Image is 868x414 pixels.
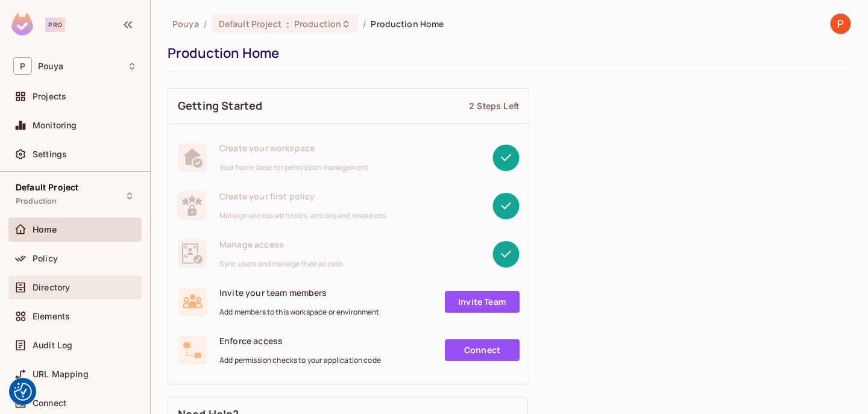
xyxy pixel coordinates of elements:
a: Invite Team [445,291,520,313]
a: Connect [445,339,520,361]
span: URL Mapping [33,369,89,379]
img: SReyMgAAAABJRU5ErkJggg== [11,13,33,36]
div: Production Home [168,44,845,62]
span: Production Home [371,18,444,30]
span: Home [33,225,57,234]
div: Pro [45,17,65,32]
span: Projects [33,92,66,101]
span: : [286,19,290,29]
span: Getting Started [178,98,262,113]
span: Workspace: Pouya [38,61,63,71]
span: Default Project [16,183,78,192]
span: Audit Log [33,340,72,350]
img: Revisit consent button [14,383,32,401]
span: Add permission checks to your application code [219,356,381,365]
li: / [363,18,366,30]
span: Create your first policy [219,190,386,202]
span: Production [294,18,341,30]
span: Manage access with roles, actions and resources [219,211,386,221]
span: Your home base for permission management [219,163,368,172]
span: Invite your team members [219,287,380,298]
span: Sync users and manage their access [219,259,343,269]
span: Elements [33,312,70,321]
span: Monitoring [33,121,77,130]
span: Directory [33,283,70,292]
span: Create your workspace [219,142,368,154]
span: P [13,57,32,75]
span: Policy [33,254,58,263]
span: Production [16,196,57,206]
span: Enforce access [219,335,381,347]
img: Pouya Xo [831,14,851,34]
span: Default Project [219,18,281,30]
div: 2 Steps Left [469,100,519,111]
span: Manage access [219,239,343,250]
button: Consent Preferences [14,383,32,401]
span: Connect [33,398,66,408]
li: / [204,18,207,30]
span: Add members to this workspace or environment [219,307,380,317]
span: Settings [33,149,67,159]
span: the active workspace [172,18,199,30]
